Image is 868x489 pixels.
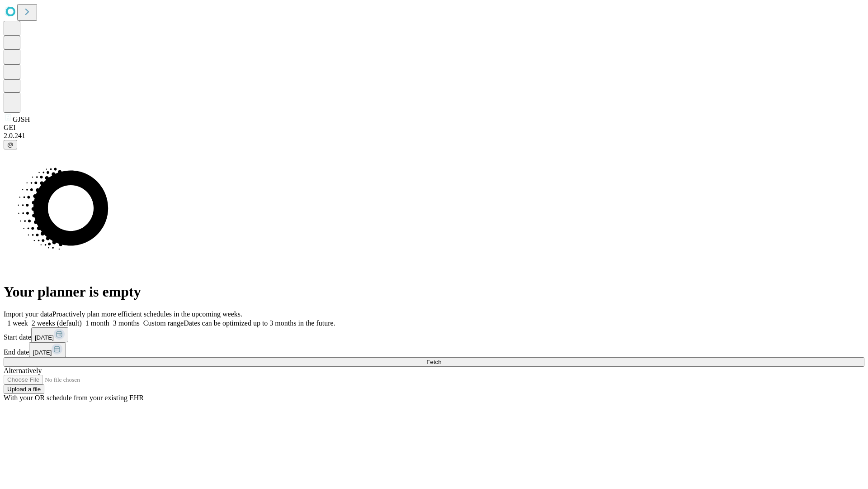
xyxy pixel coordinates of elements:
span: Import your data [4,310,52,318]
div: GEI [4,124,864,132]
span: With your OR schedule from your existing EHR [4,394,144,402]
button: @ [4,140,17,149]
button: Upload a file [4,384,44,394]
button: Fetch [4,357,864,367]
div: 2.0.241 [4,132,864,140]
span: Fetch [426,359,441,365]
span: Alternatively [4,367,42,374]
span: GJSH [13,115,30,123]
span: 2 weeks (default) [32,319,82,327]
h1: Your planner is empty [4,283,864,300]
span: Dates can be optimized up to 3 months in the future. [184,319,335,327]
span: Custom range [143,319,184,327]
div: End date [4,342,864,357]
span: [DATE] [35,334,54,341]
button: [DATE] [29,342,66,357]
span: 1 month [85,319,109,327]
span: 1 week [7,319,28,327]
div: Start date [4,327,864,342]
button: [DATE] [31,327,68,342]
span: @ [7,141,14,148]
span: Proactively plan more efficient schedules in the upcoming weeks. [52,310,242,318]
span: [DATE] [33,349,52,356]
span: 3 months [113,319,140,327]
